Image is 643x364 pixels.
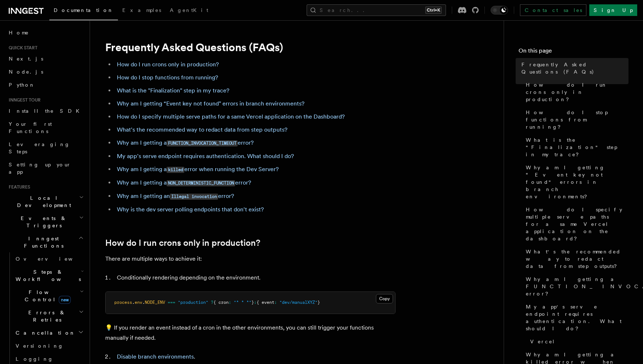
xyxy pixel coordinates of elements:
[16,356,53,362] span: Logging
[135,300,142,305] span: env
[170,7,208,13] span: AgentKit
[105,323,396,343] p: 💡 If you render an event instead of a cron in the other environments, you can still trigger your ...
[9,141,70,154] span: Leveraging Steps
[526,164,628,200] span: Why am I getting “Event key not found" errors in branch environments?
[526,303,628,332] span: My app's serve endpoint requires authentication. What should I do?
[170,194,218,200] code: Illegal invocation
[530,338,555,345] span: Vercel
[117,100,304,107] a: Why am I getting “Event key not found" errors in branch environments?
[167,180,235,186] code: NON_DETERMINISTIC_FUNCTION
[13,339,85,352] a: Versioning
[6,78,85,91] a: Python
[105,41,396,54] h1: Frequently Asked Questions (FAQs)
[6,65,85,78] a: Node.js
[9,29,29,36] span: Home
[254,300,257,305] span: :
[229,300,231,305] span: :
[167,140,238,146] code: FUNCTION_INVOCATION_TIMEOUT
[13,309,79,323] span: Errors & Retries
[178,300,208,305] span: "production"
[117,126,287,133] a: What's the recommended way to redact data from step outputs?
[9,56,43,62] span: Next.js
[213,300,229,305] span: { cron
[13,265,85,286] button: Steps & Workflows
[526,109,628,131] span: How do I stop functions from running?
[211,300,213,305] span: ?
[520,4,586,16] a: Contact sales
[6,212,85,232] button: Events & Triggers
[257,300,274,305] span: { event
[167,167,184,173] code: killed
[145,300,165,305] span: NODE_ENV
[105,254,396,264] p: There are multiple ways to achieve it:
[526,81,628,103] span: How do I run crons only in production?
[54,7,114,13] span: Documentation
[523,245,628,273] a: What's the recommended way to redact data from step outputs?
[13,286,85,306] button: Flow Controlnew
[523,300,628,335] a: My app's serve endpoint requires authentication. What should I do?
[523,78,628,106] a: How do I run crons only in production?
[6,191,85,212] button: Local Development
[6,235,78,249] span: Inngest Functions
[523,203,628,245] a: How do I specify multiple serve paths for a same Vercel application on the dashboard?
[519,46,628,58] h4: On this page
[523,161,628,203] a: Why am I getting “Event key not found" errors in branch environments?
[132,300,135,305] span: .
[523,273,628,300] a: Why am I getting a FUNCTION_INVOCATION_TIMEOUT error?
[9,69,43,75] span: Node.js
[491,6,508,15] button: Toggle dark mode
[6,194,79,209] span: Local Development
[165,2,213,20] a: AgentKit
[117,206,264,213] a: Why is the dev server polling endpoints that don't exist?
[6,97,41,103] span: Inngest tour
[526,136,628,158] span: What is the "Finalization" step in my trace?
[251,300,254,305] span: }
[16,256,90,262] span: Overview
[117,74,218,81] a: How do I stop functions from running?
[318,300,320,305] span: }
[115,352,396,362] li: .
[13,326,85,339] button: Cancellation
[526,248,628,270] span: What's the recommended way to redact data from step outputs?
[13,289,80,303] span: Flow Control
[527,335,628,348] a: Vercel
[307,4,446,16] button: Search...Ctrl+K
[6,138,85,158] a: Leveraging Steps
[376,294,393,303] button: Copy
[117,139,254,146] a: Why am I getting aFUNCTION_INVOCATION_TIMEOUTerror?
[114,300,132,305] span: process
[117,166,279,173] a: Why am I getting akillederror when running the Dev Server?
[589,4,637,16] a: Sign Up
[117,153,294,160] a: My app's serve endpoint requires authentication. What should I do?
[118,2,165,20] a: Examples
[16,343,64,349] span: Versioning
[6,52,85,65] a: Next.js
[117,61,219,68] a: How do I run crons only in production?
[526,206,628,242] span: How do I specify multiple serve paths for a same Vercel application on the dashboard?
[519,58,628,78] a: Frequently Asked Questions (FAQs)
[115,273,396,283] li: Conditionally rendering depending on the environment.
[168,300,175,305] span: ===
[279,300,318,305] span: "dev/manualXYZ"
[274,300,277,305] span: :
[9,121,52,134] span: Your first Functions
[6,158,85,178] a: Setting up your app
[521,61,628,75] span: Frequently Asked Questions (FAQs)
[6,104,85,117] a: Install the SDK
[523,106,628,133] a: How do I stop functions from running?
[117,179,251,186] a: Why am I getting aNON_DETERMINISTIC_FUNCTIONerror?
[122,7,161,13] span: Examples
[117,87,229,94] a: What is the "Finalization" step in my trace?
[6,232,85,252] button: Inngest Functions
[105,238,260,248] a: How do I run crons only in production?
[523,133,628,161] a: What is the "Finalization" step in my trace?
[425,7,442,14] kbd: Ctrl+K
[6,26,85,39] a: Home
[117,353,194,360] a: Disable branch environments
[13,329,75,336] span: Cancellation
[13,306,85,326] button: Errors & Retries
[9,108,84,114] span: Install the SDK
[9,82,35,88] span: Python
[59,296,71,304] span: new
[9,162,71,175] span: Setting up your app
